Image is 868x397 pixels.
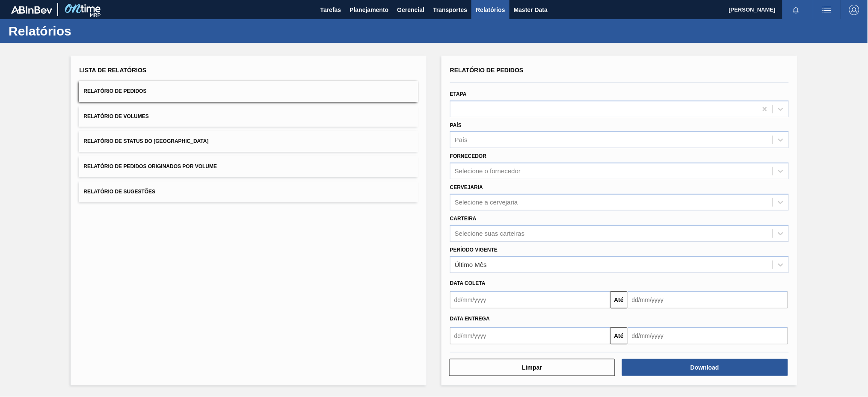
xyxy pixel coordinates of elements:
[9,26,160,36] h1: Relatórios
[455,230,524,237] div: Selecione suas carteiras
[455,168,521,175] div: Selecione o fornecedor
[455,136,468,144] div: País
[79,106,418,127] button: Relatório de Volumes
[79,131,418,152] button: Relatório de Status do [GEOGRAPHIC_DATA]
[476,5,505,15] span: Relatórios
[11,6,52,14] img: TNhmsLtSVTkK8tSr43FrP2fwEKptu5GPRR3wAAAABJRU5ErkJggg==
[628,327,788,344] input: dd/mm/yyyy
[83,88,146,94] span: Relatório de Pedidos
[450,67,524,74] span: Relatório de Pedidos
[610,327,628,344] button: Até
[455,261,487,268] div: Último Mês
[397,5,425,15] span: Gerencial
[450,291,610,308] input: dd/mm/yyyy
[610,291,628,308] button: Até
[450,122,462,128] label: País
[822,5,832,15] img: userActions
[450,316,490,322] span: Data entrega
[83,189,155,195] span: Relatório de Sugestões
[83,113,148,119] span: Relatório de Volumes
[455,198,518,206] div: Selecione a cervejaria
[83,138,208,144] span: Relatório de Status do [GEOGRAPHIC_DATA]
[79,67,146,74] span: Lista de Relatórios
[449,359,615,376] button: Limpar
[79,81,418,102] button: Relatório de Pedidos
[450,216,477,222] label: Carteira
[79,181,418,202] button: Relatório de Sugestões
[350,5,388,15] span: Planejamento
[782,4,810,16] button: Notificações
[450,247,498,253] label: Período Vigente
[450,280,486,286] span: Data coleta
[450,184,483,190] label: Cervejaria
[433,5,467,15] span: Transportes
[628,291,788,308] input: dd/mm/yyyy
[320,5,341,15] span: Tarefas
[450,153,486,159] label: Fornecedor
[450,91,467,97] label: Etapa
[79,156,418,177] button: Relatório de Pedidos Originados por Volume
[849,5,859,15] img: Logout
[450,327,610,344] input: dd/mm/yyyy
[83,163,217,169] span: Relatório de Pedidos Originados por Volume
[514,5,548,15] span: Master Data
[622,359,788,376] button: Download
